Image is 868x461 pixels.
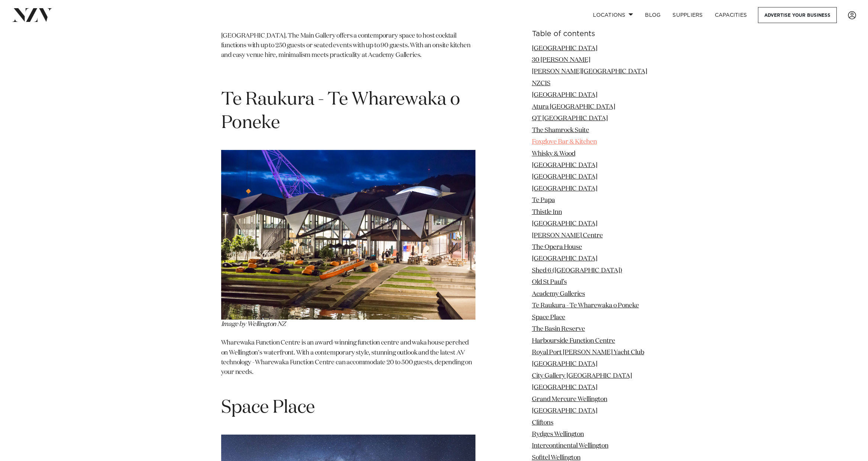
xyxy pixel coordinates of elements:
a: The Basin Reserve [532,326,585,333]
a: Space Place [532,314,565,321]
a: Rydges Wellington [532,431,584,438]
a: QT [GEOGRAPHIC_DATA] [532,116,608,122]
a: [GEOGRAPHIC_DATA] [532,92,597,99]
a: Royal Port [PERSON_NAME] Yacht Club [532,349,644,356]
img: nzv-logo.png [12,8,52,22]
a: Thistle Inn [532,209,562,215]
a: [GEOGRAPHIC_DATA] [532,221,597,227]
a: [PERSON_NAME][GEOGRAPHIC_DATA] [532,69,647,75]
a: [GEOGRAPHIC_DATA] [532,361,597,368]
a: [GEOGRAPHIC_DATA] [532,186,597,192]
a: [GEOGRAPHIC_DATA] [532,174,597,180]
a: Shed 6 ([GEOGRAPHIC_DATA]) [532,268,622,274]
a: Foxglove Bar & Kitchen [532,139,597,145]
a: Intercontinental Wellington [532,443,609,449]
a: BLOG [639,7,667,23]
a: [GEOGRAPHIC_DATA] [532,45,597,52]
a: Grand Mercure Wellington [532,396,607,403]
a: Old St Paul’s [532,279,567,286]
img: Wellington Venue - Te Raukura - Te Wharewaka o Poneke [221,150,475,320]
h6: Table of contents [532,30,647,38]
a: Sofitel Wellington [532,455,581,461]
span: Space Place [221,399,315,417]
span: Te Raukura - Te Wharewaka o Poneke [221,91,460,132]
a: Atura [GEOGRAPHIC_DATA] [532,104,615,110]
a: [GEOGRAPHIC_DATA] [532,162,597,169]
a: 30 [PERSON_NAME] [532,57,590,63]
a: [GEOGRAPHIC_DATA] [532,408,597,414]
a: [PERSON_NAME] Centre [532,233,603,239]
a: [GEOGRAPHIC_DATA] [532,256,597,262]
a: The Shamrock Suite [532,127,589,134]
a: Cliftons [532,420,554,426]
a: Harbourside Function Centre [532,338,615,344]
a: Te Raukura - Te Wharewaka o Poneke [532,303,639,309]
p: Academy Galleries is a sophisticated and thought-provoking venue in the creative heart of [GEOGRA... [221,21,475,60]
p: Wharewaka Function Centre is an award-winning function centre and waka house perched on Wellingto... [221,338,475,387]
a: The Opera House [532,244,582,250]
a: SUPPLIERS [667,7,709,23]
a: Whisky & Wood [532,151,575,157]
a: [GEOGRAPHIC_DATA] [532,385,597,391]
a: Advertise your business [758,7,837,23]
a: Academy Galleries [532,291,585,297]
a: City Gallery [GEOGRAPHIC_DATA] [532,373,632,379]
a: Locations [587,7,639,23]
span: Image by Wellington NZ [221,321,286,327]
a: Capacities [709,7,753,23]
a: NZCIS [532,80,551,87]
a: Te Papa [532,198,555,204]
